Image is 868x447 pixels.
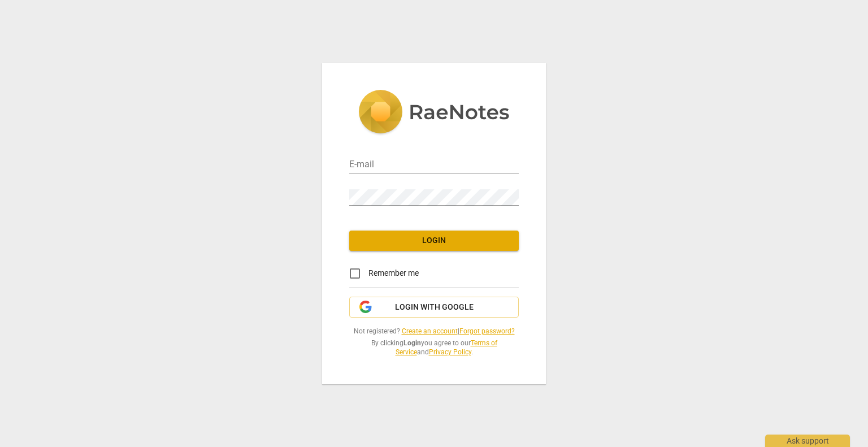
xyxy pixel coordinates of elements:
[395,302,474,313] span: Login with Google
[403,339,421,347] b: Login
[459,327,515,335] a: Forgot password?
[349,327,519,336] span: Not registered? |
[429,348,471,356] a: Privacy Policy
[358,90,510,136] img: 5ac2273c67554f335776073100b6d88f.svg
[396,339,497,357] a: Terms of Service
[402,327,458,335] a: Create an account
[349,297,519,318] button: Login with Google
[349,231,519,251] button: Login
[358,235,510,246] span: Login
[368,267,419,279] span: Remember me
[349,338,519,357] span: By clicking you agree to our and .
[765,435,850,447] div: Ask support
